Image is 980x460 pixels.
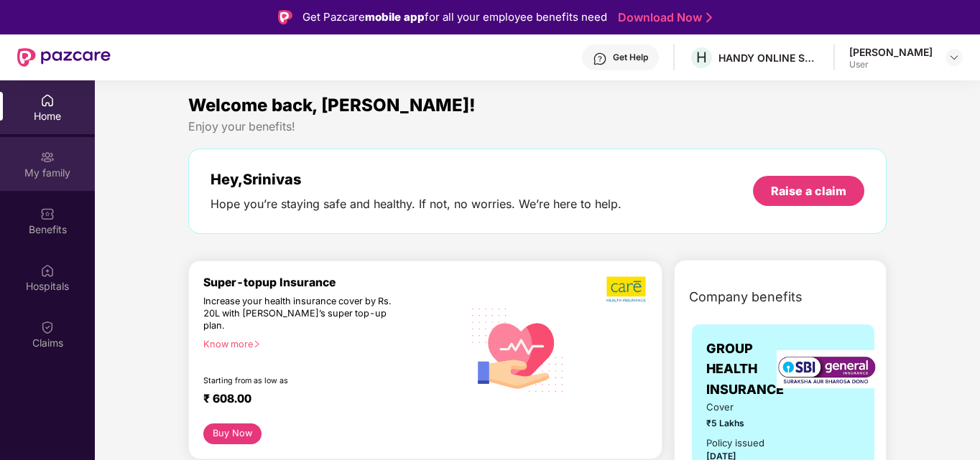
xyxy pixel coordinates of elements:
span: H [696,49,707,66]
span: GROUP HEALTH INSURANCE [706,339,784,400]
div: [PERSON_NAME] [849,45,933,59]
img: b5dec4f62d2307b9de63beb79f102df3.png [606,276,647,303]
strong: mobile app [365,10,425,24]
span: Welcome back, [PERSON_NAME]! [188,95,476,116]
a: Download Now [618,10,708,25]
div: Hope you’re staying safe and healthy. If not, no worries. We’re here to help. [211,197,621,212]
button: Buy Now [203,423,262,444]
div: User [849,59,933,70]
img: svg+xml;base64,PHN2ZyBpZD0iSGVscC0zMngzMiIgeG1sbnM9Imh0dHA6Ly93d3cudzMub3JnLzIwMDAvc3ZnIiB3aWR0aD... [593,52,607,66]
img: svg+xml;base64,PHN2ZyBpZD0iSG9tZSIgeG1sbnM9Imh0dHA6Ly93d3cudzMub3JnLzIwMDAvc3ZnIiB3aWR0aD0iMjAiIG... [40,93,55,108]
div: Enjoy your benefits! [188,119,887,134]
span: Cover [706,400,774,415]
img: insurerLogo [777,350,877,388]
div: Hey, Srinivas [211,171,621,188]
div: Policy issued [706,436,764,451]
img: svg+xml;base64,PHN2ZyB4bWxucz0iaHR0cDovL3d3dy53My5vcmcvMjAwMC9zdmciIHhtbG5zOnhsaW5rPSJodHRwOi8vd3... [463,293,574,405]
span: right [253,340,261,348]
img: svg+xml;base64,PHN2ZyB3aWR0aD0iMjAiIGhlaWdodD0iMjAiIHZpZXdCb3g9IjAgMCAyMCAyMCIgZmlsbD0ibm9uZSIgeG... [40,150,55,164]
div: Get Pazcare for all your employee benefits need [302,9,607,26]
div: HANDY ONLINE SOLUTIONS PRIVATE LIMITED [718,51,819,65]
div: Increase your health insurance cover by Rs. 20L with [PERSON_NAME]’s super top-up plan. [203,296,400,332]
div: Super-topup Insurance [203,276,463,289]
img: svg+xml;base64,PHN2ZyBpZD0iSG9zcGl0YWxzIiB4bWxucz0iaHR0cDovL3d3dy53My5vcmcvMjAwMC9zdmciIHdpZHRoPS... [40,263,55,278]
div: Starting from as low as [203,376,402,386]
span: Company benefits [689,287,803,307]
img: Stroke [706,10,712,25]
div: Know more [203,339,454,349]
span: ₹5 Lakhs [706,416,774,430]
img: Logo [278,10,292,24]
div: Get Help [613,52,648,63]
div: Raise a claim [771,183,846,199]
img: svg+xml;base64,PHN2ZyBpZD0iRHJvcGRvd24tMzJ4MzIiIHhtbG5zPSJodHRwOi8vd3d3LnczLm9yZy8yMDAwL3N2ZyIgd2... [948,52,960,63]
img: svg+xml;base64,PHN2ZyBpZD0iQ2xhaW0iIHhtbG5zPSJodHRwOi8vd3d3LnczLm9yZy8yMDAwL3N2ZyIgd2lkdGg9IjIwIi... [40,320,55,334]
img: svg+xml;base64,PHN2ZyBpZD0iQmVuZWZpdHMiIHhtbG5zPSJodHRwOi8vd3d3LnczLm9yZy8yMDAwL3N2ZyIgd2lkdGg9Ij... [40,207,55,221]
img: New Pazcare Logo [17,48,111,67]
div: ₹ 608.00 [203,392,448,409]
